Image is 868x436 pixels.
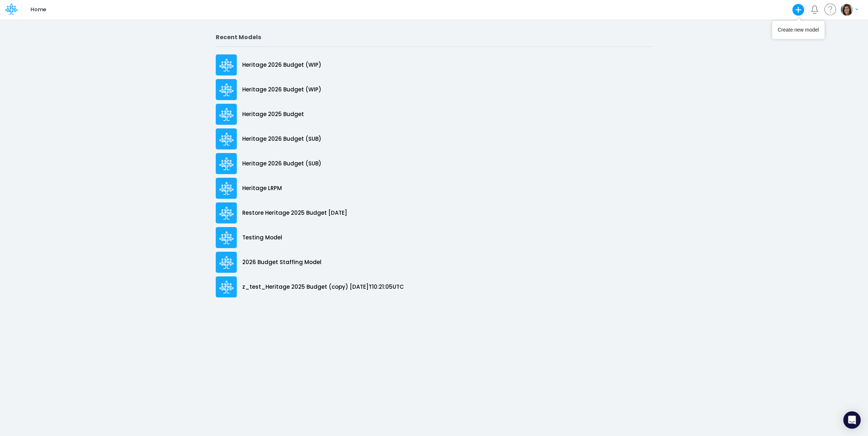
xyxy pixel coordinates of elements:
p: Heritage 2026 Budget (SUB) [242,135,321,143]
p: Testing Model [242,234,282,242]
h2: Recent Models [216,34,652,41]
a: Notifications [811,5,819,14]
a: z_test_Heritage 2025 Budget (copy) [DATE]T10:21:05UTC [216,275,652,299]
p: Heritage 2026 Budget (WIP) [242,86,321,94]
a: Heritage LRPM [216,176,652,201]
div: Create new model [778,26,819,34]
a: Restore Heritage 2025 Budget [DATE] [216,201,652,225]
p: Heritage 2026 Budget (WIP) [242,61,321,69]
a: Heritage 2026 Budget (SUB) [216,127,652,151]
a: 2026 Budget Staffing Model [216,250,652,275]
a: Heritage 2025 Budget [216,102,652,127]
a: Heritage 2026 Budget (WIP) [216,77,652,102]
p: z_test_Heritage 2025 Budget (copy) [DATE]T10:21:05UTC [242,283,404,291]
a: Heritage 2026 Budget (SUB) [216,151,652,176]
div: Open Intercom Messenger [843,411,861,429]
p: Home [31,6,46,14]
a: Testing Model [216,225,652,250]
p: Heritage LRPM [242,184,282,193]
p: Heritage 2026 Budget (SUB) [242,160,321,168]
p: Restore Heritage 2025 Budget [DATE] [242,209,347,217]
p: Heritage 2025 Budget [242,110,304,119]
a: Heritage 2026 Budget (WIP) [216,53,652,77]
p: 2026 Budget Staffing Model [242,258,321,267]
